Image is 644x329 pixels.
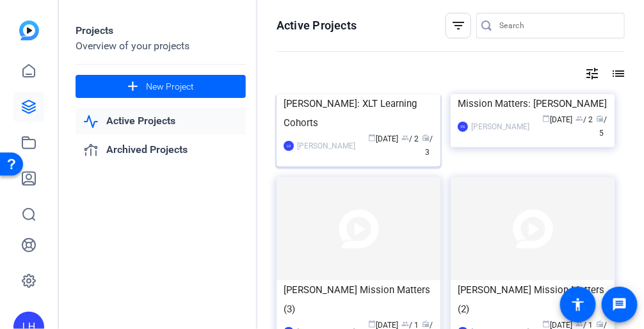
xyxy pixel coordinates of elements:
a: Active Projects [76,108,246,134]
span: radio [423,134,430,141]
mat-icon: list [609,66,625,81]
span: calendar_today [543,320,551,328]
span: radio [423,320,430,328]
span: group [402,320,410,328]
span: New Project [146,80,194,93]
input: Search [499,18,615,33]
span: group [576,115,584,122]
mat-icon: add [125,79,141,95]
span: calendar_today [369,320,376,328]
div: Mission Matters: [PERSON_NAME] [458,94,608,113]
img: blue-gradient.svg [19,20,39,40]
span: / 5 [597,115,608,138]
mat-icon: message [612,297,627,312]
mat-icon: accessibility [570,297,586,312]
span: / 2 [402,134,419,143]
span: / 2 [576,115,593,124]
div: LH [284,141,294,151]
mat-icon: filter_list [451,18,466,33]
div: [PERSON_NAME] Mission Matters (3) [284,280,433,319]
mat-icon: tune [584,66,600,81]
span: [DATE] [369,134,399,143]
div: FN [458,122,468,132]
span: / 3 [423,134,433,157]
span: calendar_today [543,115,551,122]
span: group [402,134,410,141]
button: New Project [76,75,246,98]
span: group [576,320,584,328]
span: [DATE] [543,115,573,124]
a: Archived Projects [76,137,246,163]
div: [PERSON_NAME] [297,140,355,152]
span: calendar_today [369,134,376,141]
h1: Active Projects [277,18,357,33]
div: [PERSON_NAME]: XLT Learning Cohorts [284,94,433,132]
div: [PERSON_NAME] Mission Matters (2) [458,280,608,319]
span: radio [597,115,604,122]
div: Projects [76,23,246,38]
span: radio [597,320,604,328]
div: Overview of your projects [76,38,246,54]
div: [PERSON_NAME] [471,120,529,133]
